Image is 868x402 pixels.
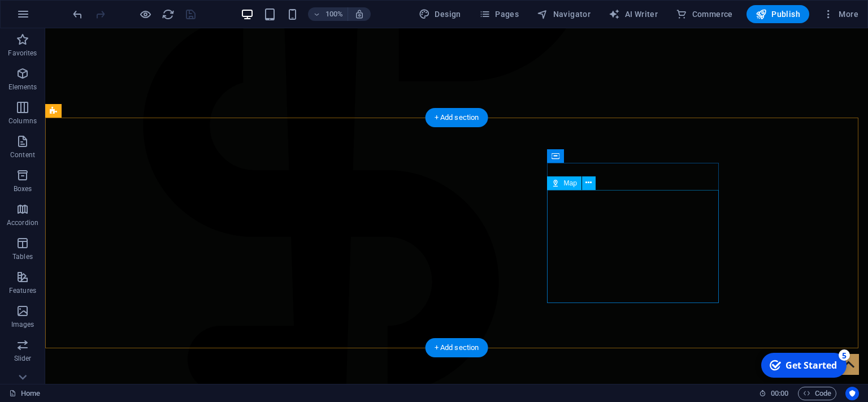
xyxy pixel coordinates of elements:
[537,8,591,20] span: Navigator
[747,5,809,23] button: Publish
[475,5,523,23] button: Pages
[84,1,95,12] div: 5
[604,5,662,23] button: AI Writer
[6,5,92,29] div: Get Started 5 items remaining, 0% complete
[354,9,364,19] i: On resize automatically adjust zoom level to fit chosen device.
[414,5,466,23] div: Design (Ctrl+Alt+Y)
[671,5,737,23] button: Commerce
[771,387,788,400] span: 00 00
[12,252,33,261] p: Tables
[414,5,466,23] button: Design
[823,8,858,20] span: More
[676,8,733,20] span: Commerce
[71,8,84,21] i: Undo: Change text (Ctrl+Z)
[11,320,34,329] p: Images
[9,387,40,400] a: Click to cancel selection. Double-click to open Pages
[8,116,37,126] p: Columns
[9,286,36,295] p: Features
[779,389,780,397] span: :
[609,8,658,20] span: AI Writer
[7,218,38,227] p: Accordion
[8,49,37,58] p: Favorites
[759,387,789,400] h6: Session time
[426,108,488,127] div: + Add section
[14,354,32,363] p: Slider
[818,5,863,23] button: More
[564,180,577,187] span: Map
[14,184,32,193] p: Boxes
[798,387,836,400] button: Code
[325,7,343,21] h6: 100%
[532,5,595,23] button: Navigator
[803,387,831,400] span: Code
[756,8,800,20] span: Publish
[426,338,488,357] div: + Add section
[479,8,519,20] span: Pages
[845,387,859,400] button: Usercentrics
[31,11,82,23] div: Get Started
[10,150,35,159] p: Content
[419,8,461,20] span: Design
[308,7,348,21] button: 100%
[71,7,84,21] button: undo
[8,83,37,92] p: Elements
[161,7,175,21] button: reload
